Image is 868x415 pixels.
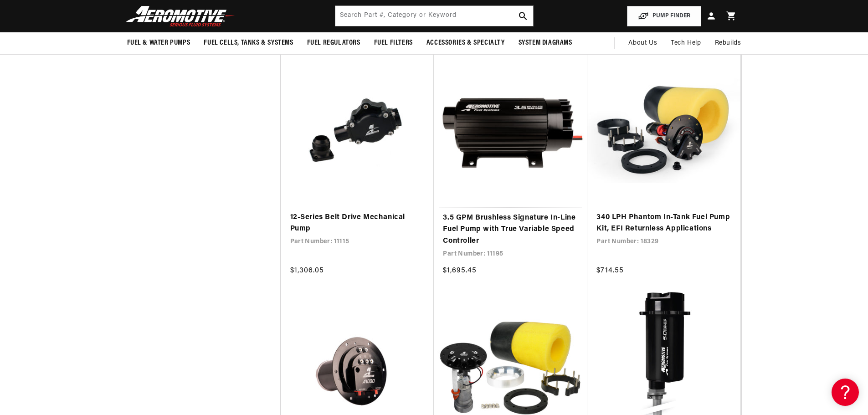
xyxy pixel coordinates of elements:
[374,38,413,48] span: Fuel Filters
[300,32,367,54] summary: Fuel Regulators
[420,32,512,54] summary: Accessories & Specialty
[664,32,708,54] summary: Tech Help
[621,32,664,54] a: About Us
[290,212,425,235] a: 12-Series Belt Drive Mechanical Pump
[127,38,190,48] span: Fuel & Water Pumps
[513,6,533,26] button: search button
[512,32,579,54] summary: System Diagrams
[426,38,505,48] span: Accessories & Specialty
[120,32,197,54] summary: Fuel & Water Pumps
[197,32,300,54] summary: Fuel Cells, Tanks & Systems
[627,6,701,26] button: PUMP FINDER
[628,40,657,46] span: About Us
[596,212,731,235] a: 340 LPH Phantom In-Tank Fuel Pump Kit, EFI Returnless Applications
[335,6,533,26] input: Search by Part Number, Category or Keyword
[443,212,578,247] a: 3.5 GPM Brushless Signature In-Line Fuel Pump with True Variable Speed Controller
[671,38,701,48] span: Tech Help
[123,5,237,27] img: Aeromotive
[367,32,420,54] summary: Fuel Filters
[715,38,741,48] span: Rebuilds
[519,38,572,48] span: System Diagrams
[204,38,293,48] span: Fuel Cells, Tanks & Systems
[307,38,360,48] span: Fuel Regulators
[708,32,748,54] summary: Rebuilds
